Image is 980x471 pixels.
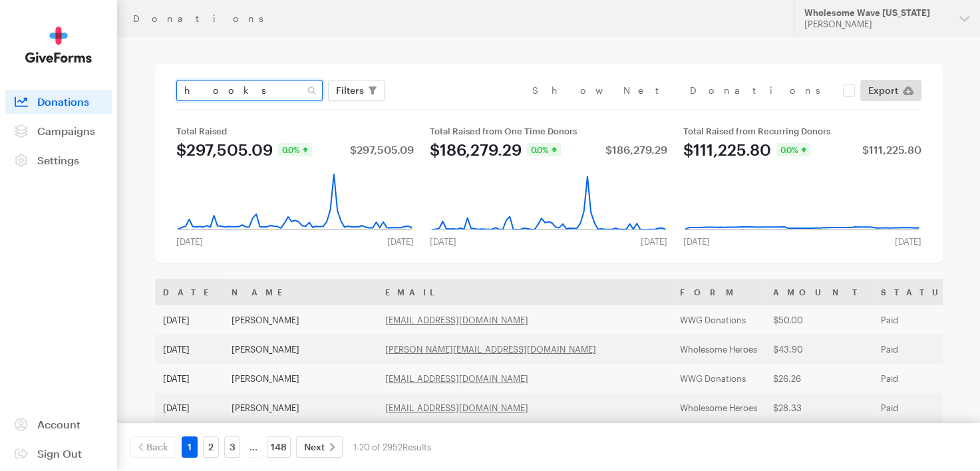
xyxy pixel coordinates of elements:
span: Results [403,442,431,452]
a: 2 [203,436,219,458]
a: Campaigns [5,119,112,143]
span: Sign Out [37,447,82,460]
span: Donations [37,95,89,108]
img: GiveForms [25,27,92,63]
td: [DATE] [155,393,224,422]
td: $43.90 [765,335,873,364]
span: Next [304,439,325,455]
td: $28.33 [765,393,873,422]
td: Wholesome Heroes [672,422,765,452]
div: $297,505.09 [176,142,273,158]
div: [DATE] [633,236,675,247]
td: Paid [873,305,971,335]
td: [DATE] [155,335,224,364]
a: Account [5,412,112,436]
div: $111,225.80 [683,142,771,158]
a: 148 [267,436,291,458]
td: [DATE] [155,422,224,452]
span: Filters [336,82,364,98]
span: Export [868,82,898,98]
td: WWG Donations [672,305,765,335]
a: Settings [5,148,112,172]
div: Total Raised from One Time Donors [430,126,667,136]
td: [PERSON_NAME] [224,393,377,422]
a: [PERSON_NAME][EMAIL_ADDRESS][DOMAIN_NAME] [385,344,596,355]
span: Campaigns [37,124,95,137]
div: 0.0% [776,143,810,156]
span: Settings [37,154,79,166]
td: Wholesome Heroes [672,393,765,422]
button: Filters [328,80,385,101]
td: [PERSON_NAME] [224,422,377,452]
input: Search Name & Email [176,80,323,101]
a: Donations [5,90,112,114]
div: [DATE] [422,236,464,247]
div: $186,279.29 [605,144,667,155]
th: Status [873,279,971,305]
td: Paid [873,364,971,393]
td: Paid [873,335,971,364]
a: [EMAIL_ADDRESS][DOMAIN_NAME] [385,402,528,413]
div: Total Raised [176,126,414,136]
a: Next [296,436,343,458]
div: [DATE] [168,236,211,247]
div: 0.0% [278,143,312,156]
div: [DATE] [675,236,718,247]
th: Email [377,279,672,305]
a: Export [860,80,921,101]
div: Total Raised from Recurring Donors [683,126,921,136]
th: Form [672,279,765,305]
div: [PERSON_NAME] [804,19,949,30]
div: $186,279.29 [430,142,522,158]
div: 0.0% [527,143,561,156]
th: Amount [765,279,873,305]
div: [DATE] [886,236,929,247]
a: 3 [224,436,240,458]
a: [EMAIL_ADDRESS][DOMAIN_NAME] [385,315,528,325]
td: Wholesome Heroes [672,335,765,364]
td: $50.00 [765,305,873,335]
td: $26.26 [765,364,873,393]
td: Paid [873,422,971,452]
div: 1-20 of 2952 [353,436,431,458]
td: [PERSON_NAME] [224,335,377,364]
div: [DATE] [379,236,422,247]
td: [DATE] [155,364,224,393]
td: WWG Donations [672,364,765,393]
a: [EMAIL_ADDRESS][DOMAIN_NAME] [385,373,528,384]
td: [PERSON_NAME] [224,364,377,393]
th: Name [224,279,377,305]
div: $111,225.80 [862,144,921,155]
td: [DATE] [155,305,224,335]
td: [PERSON_NAME] [224,305,377,335]
a: Sign Out [5,442,112,466]
span: Account [37,418,81,430]
th: Date [155,279,224,305]
td: $10.69 [765,422,873,452]
div: $297,505.09 [350,144,414,155]
td: Paid [873,393,971,422]
div: Wholesome Wave [US_STATE] [804,7,949,19]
